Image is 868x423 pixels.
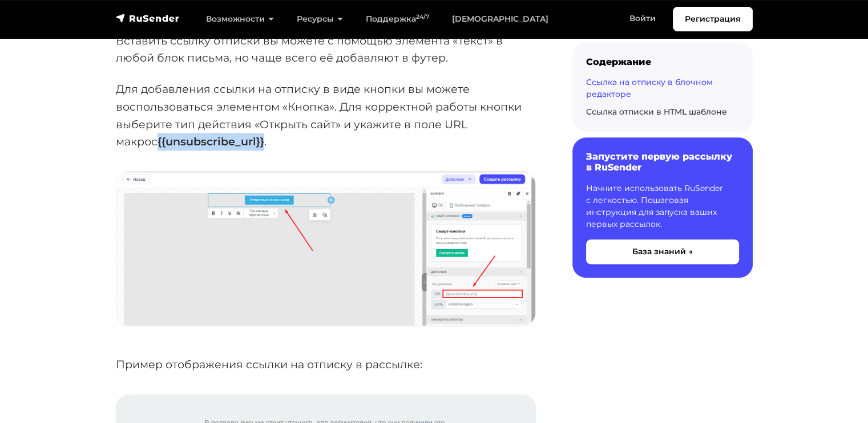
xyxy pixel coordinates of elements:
[116,32,536,67] p: Вставить ссылку отписки вы можете с помощью элемента «Текст» в любой блок письма, но чаще всего е...
[586,151,739,173] h6: Запустите первую рассылку в RuSender
[586,56,739,67] div: Содержание
[195,7,285,31] a: Возможности
[586,107,727,117] a: Ссылка отписки в HTML шаблоне
[586,239,739,264] button: База знаний →
[673,7,753,31] a: Регистрация
[116,13,180,24] img: RuSender
[618,7,667,30] a: Войти
[416,13,429,21] sup: 24/7
[354,7,441,31] a: Поддержка24/7
[586,182,739,230] p: Начните использовать RuSender с легкостью. Пошаговая инструкция для запуска ваших первых рассылок.
[586,77,713,99] a: Ссылка на отписку в блочном редакторе
[158,135,264,148] strong: {{unsubscribe_url}}
[285,7,354,31] a: Ресурсы
[441,7,560,31] a: [DEMOGRAPHIC_DATA]
[116,80,536,151] p: Для добавления ссылки на отписку в виде кнопки вы можете воспользоваться элементом «Кнопка». Для ...
[572,137,753,277] a: Запустите первую рассылку в RuSender Начните использовать RuSender с легкостью. Пошаговая инструк...
[116,356,536,373] p: Пример отображения ссылки на отписку в рассылке:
